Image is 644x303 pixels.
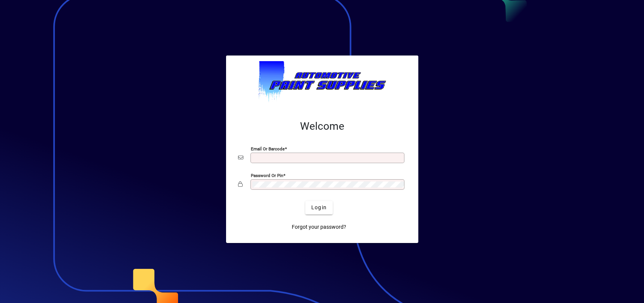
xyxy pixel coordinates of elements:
[251,172,283,178] mat-label: Password or Pin
[305,201,333,214] button: Login
[292,223,346,231] span: Forgot your password?
[311,204,327,211] span: Login
[251,146,285,151] mat-label: Email or Barcode
[238,120,406,133] h2: Welcome
[289,220,349,234] a: Forgot your password?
